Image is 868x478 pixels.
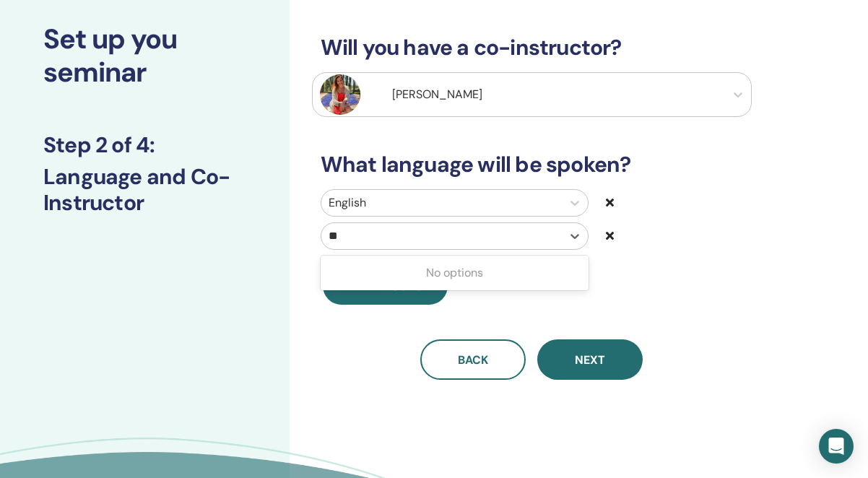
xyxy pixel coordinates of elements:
div: Open Intercom Messenger [819,429,854,464]
h3: Language and Co-Instructor [43,164,246,216]
span: [PERSON_NAME] [392,87,482,102]
button: Back [420,339,526,380]
button: Next [537,339,643,380]
span: Back [458,352,488,368]
div: No options [321,258,589,287]
h2: Set up you seminar [43,23,246,89]
h3: Step 2 of 4 : [43,132,246,158]
span: Next [575,352,605,368]
h3: Will you have a co-instructor? [312,35,752,61]
img: default.jpg [320,74,360,115]
h3: What language will be spoken? [312,152,752,178]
